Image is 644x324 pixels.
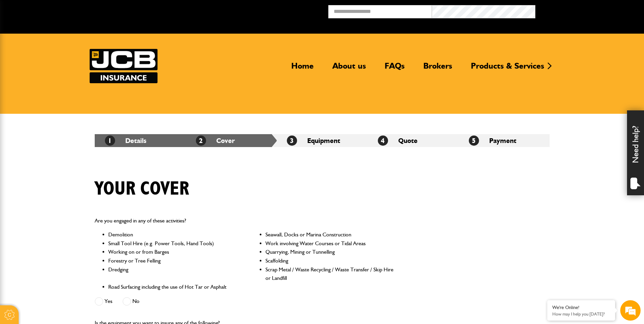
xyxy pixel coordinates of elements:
p: Are you engaged in any of these activities? [95,216,394,225]
li: Forestry or Tree Felling [108,256,237,265]
p: How may I help you today? [552,311,610,317]
li: Road Surfacing including the use of Hot Tar or Asphalt [108,283,237,291]
li: Seawall, Docks or Marina Construction [265,230,394,239]
li: Small Tool Hire (e.g. Power Tools, Hand Tools) [108,239,237,248]
a: JCB Insurance Services [90,49,158,83]
label: No [123,297,140,306]
li: Payment [459,134,550,147]
span: 3 [287,136,297,146]
li: Cover [186,134,277,147]
a: Products & Services [466,61,549,76]
label: Yes [95,297,112,306]
a: Brokers [418,61,457,76]
a: 1Details [105,137,146,145]
h1: Your cover [95,178,189,200]
div: We're Online! [552,305,610,310]
li: Working on or from Barges [108,248,237,256]
li: Scrap Metal / Waste Recycling / Waste Transfer / Skip Hire or Landfill [265,265,394,283]
span: 1 [105,136,115,146]
img: JCB Insurance Services logo [90,49,158,83]
span: 5 [469,136,479,146]
li: Quote [368,134,459,147]
li: Demolition [108,230,237,239]
li: Quarrying, Mining or Tunnelling [265,248,394,256]
li: Work involving Water Courses or Tidal Areas [265,239,394,248]
span: 2 [196,136,206,146]
a: Home [286,61,319,76]
li: Dredging [108,265,237,283]
div: Need help? [627,110,644,195]
li: Equipment [277,134,368,147]
a: About us [327,61,371,76]
span: 4 [378,136,388,146]
button: Broker Login [535,5,639,16]
li: Scaffolding [265,256,394,265]
a: FAQs [380,61,410,76]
